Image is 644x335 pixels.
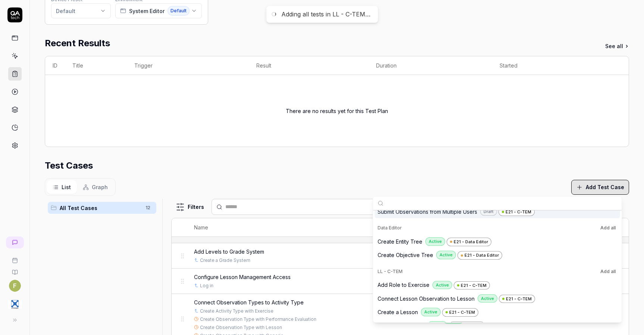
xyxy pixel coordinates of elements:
span: Add Levels to Grade System [194,248,264,256]
a: E21 - Data Editor [447,237,491,246]
a: New conversation [6,237,24,248]
button: Add all [599,267,617,276]
div: There are no results yet for this Test Plan [286,84,388,138]
div: Suggestions [373,210,622,322]
a: E21 - C-TEM [454,281,490,289]
span: All Test Cases [60,204,141,212]
div: Draft [480,207,497,216]
span: Create a Lesson [378,308,418,316]
button: Filters [171,200,209,215]
span: Default [168,6,190,16]
a: Log in [200,282,213,289]
span: E21 - C-TEM [506,209,531,215]
span: Create an Exercise [378,322,425,329]
a: Edit E21 - C-TEM settings [449,321,485,330]
a: E21 - C-TEM [499,294,535,303]
span: E21 - C-TEM [449,309,475,316]
h2: Recent Results [45,37,110,50]
span: E21 - C-TEM [461,282,487,289]
a: Documentation [3,263,26,275]
span: E21 - Data Editor [454,239,488,245]
span: E21 - Data Editor [465,252,499,259]
span: Configure Lesson Management Access [194,273,291,281]
span: Graph [92,183,108,191]
button: Add Test Case [571,180,629,195]
div: Active [425,237,445,246]
th: Started [492,56,614,75]
div: LL - C-TEM [378,267,617,276]
tr: Configure Lesson Management AccessLog inDraftReview [172,269,629,294]
tr: Add Levels to Grade SystemCreate a Grade SystemDraftReview [172,243,629,269]
a: E21 - C-TEM [442,307,478,316]
div: Default [56,7,75,15]
a: E21 - Data Editor [457,251,502,260]
th: Title [65,56,127,75]
div: Data Editor [378,223,617,232]
span: Connect Lesson Observation to Lesson [378,295,475,303]
a: Create Activity Type with Exercise [200,308,273,314]
span: Create Objective Tree [378,251,433,259]
button: Default [51,3,111,18]
span: Connect Observation Types to Activity Type [194,298,304,306]
div: Active [421,308,441,316]
div: Active [436,251,456,259]
th: Duration [369,56,492,75]
div: Active [478,294,497,303]
h2: Test Cases [45,159,93,172]
button: Graph [77,180,114,194]
button: 4C Strategies Logo [3,292,26,313]
a: Create Observation Type with Performance Evaluation [200,316,316,323]
span: List [62,183,71,191]
button: F [9,280,21,292]
th: Result [249,56,369,75]
button: Add all [599,223,617,232]
a: Book a call with us [3,251,26,263]
span: 12 [143,203,153,212]
a: E21 - C-TEM [498,207,535,216]
button: System EditorDefault [115,3,202,18]
span: Create Entity Tree [378,238,422,245]
button: List [47,180,77,194]
span: Add Role to Exercise [378,281,429,289]
a: See all [605,42,629,50]
a: Create a Grade System [200,257,250,264]
span: System Editor [129,7,165,15]
th: Name [187,218,435,237]
img: 4C Strategies Logo [8,298,22,311]
div: Adding all tests in LL - C-TEM… [281,10,371,18]
div: Active [432,281,452,289]
th: Trigger [127,56,249,75]
th: ID [45,56,65,75]
span: Submit Observations from Multiple Users [378,208,477,216]
span: E21 - C-TEM [506,296,532,302]
a: Create Observation Type with Lesson [200,324,282,331]
div: Active [428,321,447,330]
